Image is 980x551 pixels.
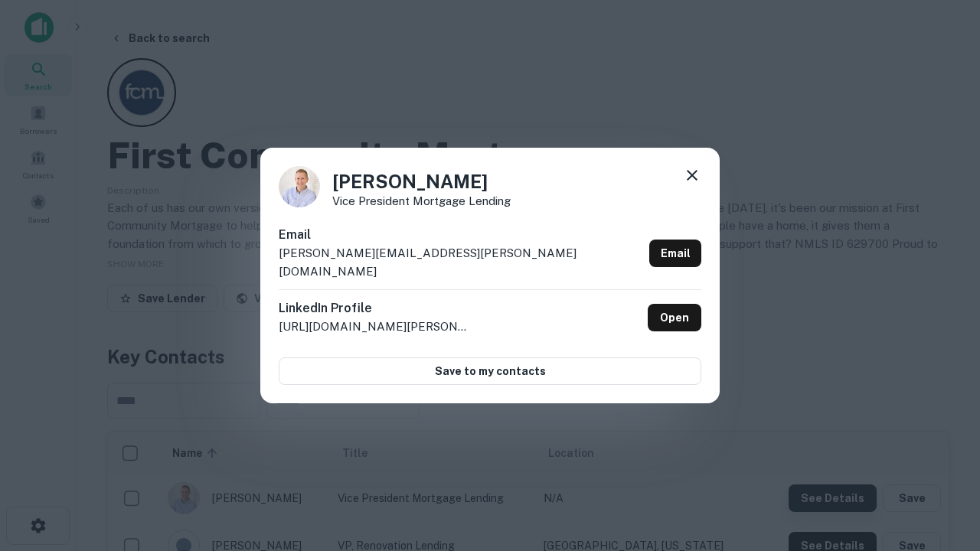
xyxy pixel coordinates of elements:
iframe: Chat Widget [903,429,980,502]
a: Email [649,240,701,267]
h4: [PERSON_NAME] [332,168,511,195]
img: 1520878720083 [279,166,320,207]
a: Open [648,304,701,331]
p: [URL][DOMAIN_NAME][PERSON_NAME] [279,318,470,336]
h6: LinkedIn Profile [279,299,470,318]
button: Save to my contacts [279,357,701,385]
h6: Email [279,226,643,244]
p: [PERSON_NAME][EMAIL_ADDRESS][PERSON_NAME][DOMAIN_NAME] [279,244,643,280]
p: Vice President Mortgage Lending [332,195,511,207]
